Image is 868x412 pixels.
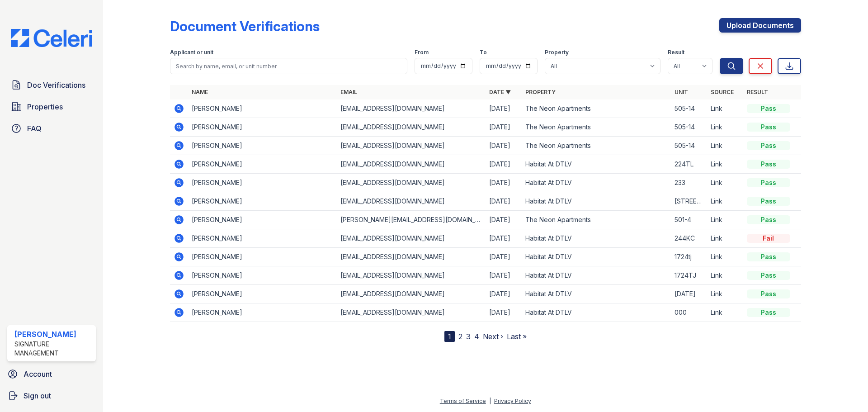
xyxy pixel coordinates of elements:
td: 224TL [671,155,707,174]
a: Terms of Service [440,398,486,404]
td: [DATE] [486,303,522,322]
td: [PERSON_NAME] [188,137,337,155]
a: Sign out [4,387,99,405]
td: [DATE] [671,285,707,303]
a: 3 [466,332,471,341]
label: Result [668,49,684,56]
a: Doc Verifications [7,76,96,94]
a: Email [340,89,357,95]
td: The Neon Apartments [522,211,670,229]
td: Link [707,174,743,192]
td: [PERSON_NAME] [188,266,337,285]
td: 1724TJ [671,266,707,285]
label: To [480,49,487,56]
a: Source [711,89,734,95]
td: Habitat At DTLV [522,248,670,266]
div: Pass [747,271,790,280]
td: [EMAIL_ADDRESS][DOMAIN_NAME] [337,99,486,118]
td: [PERSON_NAME] [188,211,337,229]
a: Upload Documents [719,18,801,33]
div: Fail [747,234,790,243]
td: [EMAIL_ADDRESS][DOMAIN_NAME] [337,303,486,322]
input: Search by name, email, or unit number [170,58,407,74]
div: 1 [444,331,455,342]
a: 2 [458,332,462,341]
td: [PERSON_NAME] [188,192,337,211]
img: CE_Logo_Blue-a8612792a0a2168367f1c8372b55b34899dd931a85d93a1a3d3e32e68fde9ad4.png [4,29,99,47]
td: Link [707,99,743,118]
td: [PERSON_NAME] [188,285,337,303]
td: [EMAIL_ADDRESS][DOMAIN_NAME] [337,174,486,192]
td: Habitat At DTLV [522,229,670,248]
td: 244KC [671,229,707,248]
td: [PERSON_NAME] [188,229,337,248]
td: 1724tj [671,248,707,266]
td: [DATE] [486,285,522,303]
a: 4 [474,332,479,341]
td: The Neon Apartments [522,118,670,137]
div: Pass [747,215,790,224]
td: Link [707,118,743,137]
span: Properties [27,101,63,112]
div: Signature Management [14,340,92,358]
td: 000 [671,303,707,322]
td: [DATE] [486,99,522,118]
a: FAQ [7,119,96,137]
td: [DATE] [486,137,522,155]
div: Pass [747,123,790,132]
td: [DATE] [486,155,522,174]
td: 505-14 [671,137,707,155]
label: Applicant or unit [170,49,213,56]
td: [STREET_ADDRESS] [671,192,707,211]
td: [EMAIL_ADDRESS][DOMAIN_NAME] [337,266,486,285]
div: Pass [747,178,790,187]
td: [EMAIL_ADDRESS][DOMAIN_NAME] [337,229,486,248]
div: Pass [747,308,790,317]
td: [EMAIL_ADDRESS][DOMAIN_NAME] [337,155,486,174]
td: [EMAIL_ADDRESS][DOMAIN_NAME] [337,118,486,137]
span: Account [24,369,52,379]
div: Document Verifications [170,18,320,34]
td: [PERSON_NAME] [188,303,337,322]
div: Pass [747,141,790,150]
td: [EMAIL_ADDRESS][DOMAIN_NAME] [337,137,486,155]
span: Doc Verifications [27,80,85,90]
td: [EMAIL_ADDRESS][DOMAIN_NAME] [337,192,486,211]
td: 505-14 [671,99,707,118]
td: [PERSON_NAME][EMAIL_ADDRESS][DOMAIN_NAME] [337,211,486,229]
td: Link [707,155,743,174]
td: Link [707,266,743,285]
td: [PERSON_NAME] [188,155,337,174]
span: Sign out [24,390,51,401]
td: [EMAIL_ADDRESS][DOMAIN_NAME] [337,248,486,266]
label: Property [545,49,569,56]
td: Habitat At DTLV [522,266,670,285]
td: Habitat At DTLV [522,303,670,322]
td: [DATE] [486,174,522,192]
span: FAQ [27,123,42,134]
td: The Neon Apartments [522,137,670,155]
a: Properties [7,98,96,116]
td: Link [707,229,743,248]
td: Link [707,285,743,303]
a: Property [525,89,556,95]
div: [PERSON_NAME] [14,329,92,340]
a: Date ▼ [489,89,511,95]
div: Pass [747,252,790,261]
td: [PERSON_NAME] [188,118,337,137]
a: Unit [675,89,688,95]
td: [DATE] [486,248,522,266]
a: Privacy Policy [494,398,531,404]
a: Last » [507,332,527,341]
td: [PERSON_NAME] [188,99,337,118]
td: [DATE] [486,192,522,211]
td: Link [707,137,743,155]
td: Link [707,303,743,322]
td: The Neon Apartments [522,99,670,118]
td: Link [707,211,743,229]
td: [DATE] [486,211,522,229]
td: [PERSON_NAME] [188,174,337,192]
a: Account [4,365,99,383]
td: Link [707,248,743,266]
